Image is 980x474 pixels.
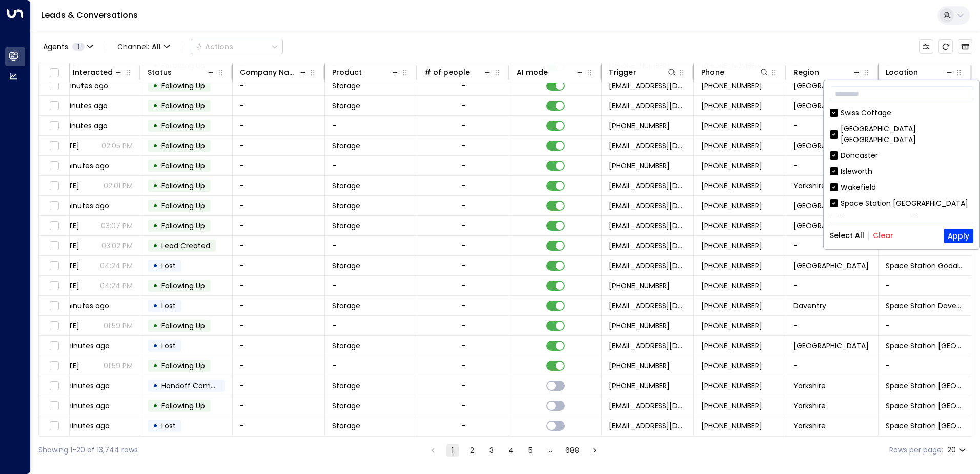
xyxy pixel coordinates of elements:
p: 04:24 PM [100,281,133,291]
span: Following Up [161,201,205,211]
span: Agents [43,43,68,50]
span: Following Up [161,281,205,291]
td: - [233,76,325,95]
div: # of people [424,66,493,78]
span: Storage [332,301,360,311]
button: Go to page 4 [505,444,517,457]
span: Storage [332,181,360,191]
span: Yorkshire [793,401,826,411]
td: - [786,116,879,135]
div: Isleworth [830,166,973,177]
span: Toggle select row [48,80,60,92]
span: +447525421000 [701,281,762,291]
span: +447411616713 [701,381,762,391]
div: Space Station [GEOGRAPHIC_DATA] [841,198,968,209]
div: - [461,301,465,311]
span: +447525421000 [701,241,762,251]
td: - [325,236,417,255]
td: - [786,276,879,295]
button: Customize [919,39,933,54]
td: - [233,256,325,275]
span: 17 minutes ago [55,381,110,391]
button: Go to page 688 [563,444,581,457]
span: leads@space-station.co.uk [609,241,686,251]
span: Following Up [161,181,205,191]
span: +447899016974 [701,181,762,191]
td: - [233,136,325,155]
div: • [153,357,158,374]
span: +441212943031 [701,101,762,111]
span: leads@space-station.co.uk [609,401,686,411]
span: Space Station Wakefield [886,401,964,411]
span: Storage [332,101,360,111]
div: • [153,417,158,434]
span: Toggle select row [48,240,60,252]
div: Company Name [240,66,298,78]
div: Actions [195,42,233,51]
span: Following Up [161,101,205,111]
span: Yorkshire [793,421,826,431]
div: AI mode [517,66,548,78]
span: 9 minutes ago [55,121,108,131]
button: Go to page 5 [524,444,537,457]
div: Trigger [609,66,677,78]
div: Product [332,66,400,78]
div: - [461,381,465,391]
td: - [233,156,325,175]
span: leads@space-station.co.uk [609,221,686,231]
span: leads@space-station.co.uk [609,261,686,271]
span: Toggle select row [48,180,60,192]
span: +447411616713 [701,401,762,411]
span: London [793,141,869,151]
span: 1 [72,43,85,51]
div: - [461,141,465,151]
button: page 1 [446,444,459,457]
div: 20 [947,443,968,458]
div: • [153,177,158,194]
span: Space Station Wakefield [886,381,964,391]
span: 13 minutes ago [55,161,109,171]
div: • [153,217,158,234]
div: • [153,337,158,354]
span: leads@space-station.co.uk [609,301,686,311]
span: All [152,43,161,51]
button: Agents1 [38,39,96,54]
span: Toggle select row [48,400,60,412]
div: - [461,401,465,411]
span: Following Up [161,361,205,371]
span: +447525421000 [701,201,762,211]
span: Lost [161,341,176,351]
div: - [461,321,465,331]
span: Toggle select row [48,220,60,232]
div: - [461,181,465,191]
div: • [153,277,158,294]
span: Storage [332,421,360,431]
div: [GEOGRAPHIC_DATA] [841,214,916,225]
td: - [786,356,879,376]
td: - [233,236,325,255]
span: +447525421000 [701,261,762,271]
span: Storage [332,201,360,211]
div: - [461,261,465,271]
span: +447525421000 [701,221,762,231]
div: Space Station [GEOGRAPHIC_DATA] [830,198,973,209]
button: Archived Leads [958,39,972,54]
a: Leads & Conversations [41,9,138,21]
span: Space Station Godalming [886,261,964,271]
div: - [461,81,465,91]
span: Toggle select row [48,300,60,312]
span: Toggle select row [48,120,60,132]
span: leads@space-station.co.uk [609,141,686,151]
button: Clear [873,231,893,240]
div: Company Name [240,66,308,78]
span: Daventry [793,301,826,311]
span: Surrey [793,201,869,211]
div: - [461,281,465,291]
td: - [786,236,879,255]
span: 8 minutes ago [55,101,108,111]
td: - [325,156,417,175]
span: Toggle select row [48,100,60,112]
p: 04:24 PM [100,261,133,271]
td: - [233,316,325,335]
span: Birmingham [793,101,869,111]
